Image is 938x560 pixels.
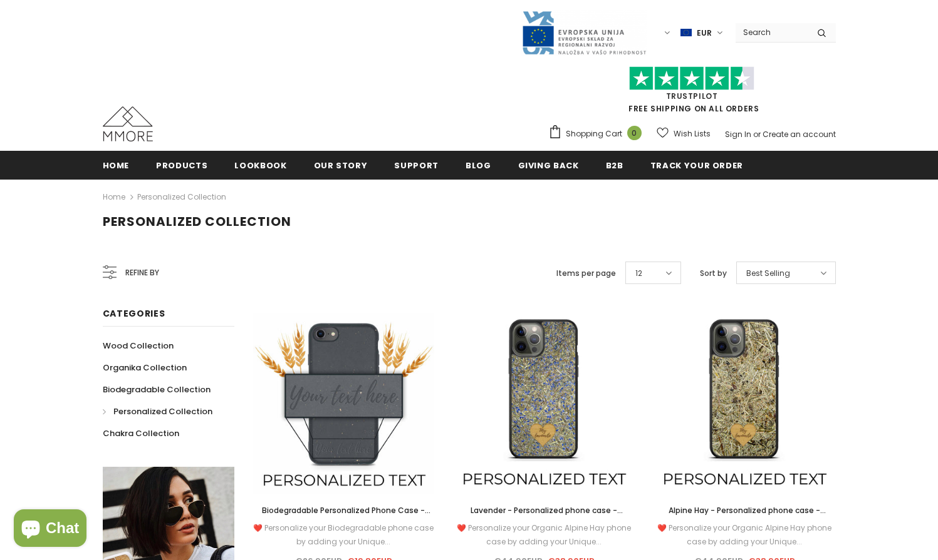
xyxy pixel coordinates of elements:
[10,509,90,550] inbox-online-store-chat: Shopify online store chat
[262,505,430,529] span: Biodegradable Personalized Phone Case - Black
[314,160,368,171] span: Our Story
[103,340,174,352] span: Wood Collection
[453,504,635,517] a: Lavender - Personalized phone case - Personalized gift
[103,379,211,400] a: Biodegradable Collection
[253,521,435,549] div: ❤️ Personalize your Biodegradable phone case by adding your Unique...
[103,151,130,179] a: Home
[103,213,291,230] span: Personalized Collection
[466,160,491,171] span: Blog
[518,160,579,171] span: Giving back
[103,307,165,320] span: Categories
[253,504,435,517] a: Biodegradable Personalized Phone Case - Black
[700,267,727,280] label: Sort by
[606,151,623,179] a: B2B
[654,504,835,517] a: Alpine Hay - Personalized phone case - Personalized gift
[674,128,711,140] span: Wish Lists
[548,125,648,143] a: Shopping Cart 0
[103,335,174,357] a: Wood Collection
[156,151,207,179] a: Products
[453,521,635,549] div: ❤️ Personalize your Organic Alpine Hay phone case by adding your Unique...
[394,160,439,171] span: support
[103,190,125,205] a: Home
[125,266,159,280] span: Refine by
[763,129,836,140] a: Create an account
[466,151,491,179] a: Blog
[103,106,153,141] img: MMORE Cases
[113,405,212,417] span: Personalized Collection
[697,27,712,39] span: EUR
[521,27,647,38] a: Javni Razpis
[753,129,761,140] span: or
[103,422,179,444] a: Chakra Collection
[234,151,286,179] a: Lookbook
[137,191,226,202] a: Personalized Collection
[521,10,647,56] img: Javni Razpis
[629,66,754,91] img: Trust Pilot Stars
[654,521,835,549] div: ❤️ Personalize your Organic Alpine Hay phone case by adding your Unique...
[746,267,790,280] span: Best Selling
[669,505,826,529] span: Alpine Hay - Personalized phone case - Personalized gift
[103,362,187,374] span: Organika Collection
[156,160,207,171] span: Products
[606,160,623,171] span: B2B
[471,505,623,529] span: Lavender - Personalized phone case - Personalized gift
[627,126,642,140] span: 0
[103,357,187,379] a: Organika Collection
[725,129,751,140] a: Sign In
[103,160,130,171] span: Home
[518,151,579,179] a: Giving back
[657,123,711,145] a: Wish Lists
[566,128,622,140] span: Shopping Cart
[548,72,836,114] span: FREE SHIPPING ON ALL ORDERS
[314,151,368,179] a: Our Story
[556,267,616,280] label: Items per page
[736,23,808,41] input: Search Site
[103,400,212,422] a: Personalized Collection
[394,151,439,179] a: support
[234,160,286,171] span: Lookbook
[650,160,743,171] span: Track your order
[103,384,211,395] span: Biodegradable Collection
[650,151,743,179] a: Track your order
[666,91,718,101] a: Trustpilot
[635,267,642,280] span: 12
[103,427,179,439] span: Chakra Collection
